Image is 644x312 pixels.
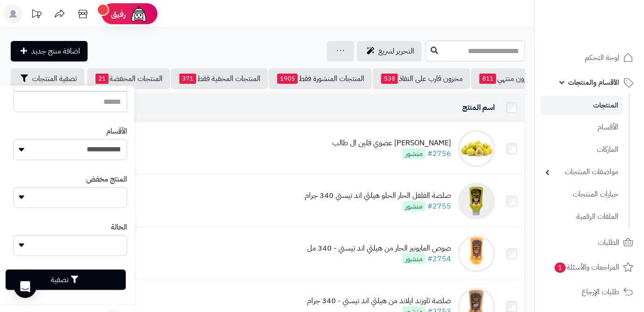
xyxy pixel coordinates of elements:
span: منشور [403,254,425,264]
a: المراجعات والأسئلة1 [541,256,638,278]
span: 811 [480,74,496,84]
a: طلبات الإرجاع [541,281,638,303]
span: لوحة التحكم [585,51,619,64]
span: طلبات الإرجاع [582,285,619,298]
span: 21 [96,74,109,84]
span: 1 [555,263,566,273]
a: اسم المنتج [462,102,495,113]
a: لوحة التحكم [541,47,638,69]
span: اضافة منتج جديد [31,46,80,57]
span: 1905 [277,74,298,84]
a: مواصفات المنتجات [541,162,623,182]
img: logo-2.png [581,26,635,46]
span: 371 [179,74,196,84]
span: 538 [381,74,398,84]
span: التحرير لسريع [378,46,414,57]
a: الملفات الرقمية [541,207,623,227]
a: مخزون منتهي811 [471,68,543,89]
img: ai-face.png [130,5,148,23]
a: المنتجات المخفضة21 [87,68,170,89]
button: تصفية المنتجات [11,68,84,89]
a: اضافة منتج جديد [11,41,88,61]
a: المنتجات المنشورة فقط1905 [269,68,372,89]
a: #2754 [427,253,451,265]
a: المنتجات المخفية فقط371 [171,68,268,89]
span: تصفية المنتجات [32,73,77,84]
span: الطلبات [598,236,619,249]
img: صوص المايونيز الحار من هيلثي اند تيستي - 340 مل [458,235,495,272]
span: رفيق [111,8,126,20]
label: الأقسام [106,126,127,137]
div: Open Intercom Messenger [14,276,36,298]
span: الأقسام والمنتجات [568,76,619,89]
img: صلصة الفلفل الحار الحلو هيلثي اند تيستي 340 جرام [458,183,495,220]
a: تحديثات المنصة [25,5,48,26]
a: #2756 [427,148,451,159]
a: #2755 [427,201,451,212]
div: صوص المايونيز الحار من هيلثي اند تيستي - 340 مل [307,243,451,254]
span: منشور [403,201,425,211]
a: الماركات [541,140,623,160]
a: المنتجات [541,96,623,115]
a: مخزون قارب على النفاذ538 [373,68,470,89]
button: تصفية [6,270,126,290]
a: الأقسام [541,117,623,137]
a: الطلبات [541,231,638,254]
div: صلصة الفلفل الحار الحلو هيلثي اند تيستي 340 جرام [305,190,451,201]
span: منشور [403,149,425,159]
label: الحالة [111,222,127,233]
img: تين اصفر عضوي فلين ال طالب [458,130,495,167]
label: المنتج مخفض [86,174,127,185]
span: المراجعات والأسئلة [554,261,619,274]
a: التحرير لسريع [357,41,422,61]
div: صلصة ثاوزند ايلاند من هيلثي اند تيستي - 340 جرام [307,296,451,306]
div: [PERSON_NAME] عضوي فلين ال طالب [332,138,451,149]
a: خيارات المنتجات [541,184,623,204]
